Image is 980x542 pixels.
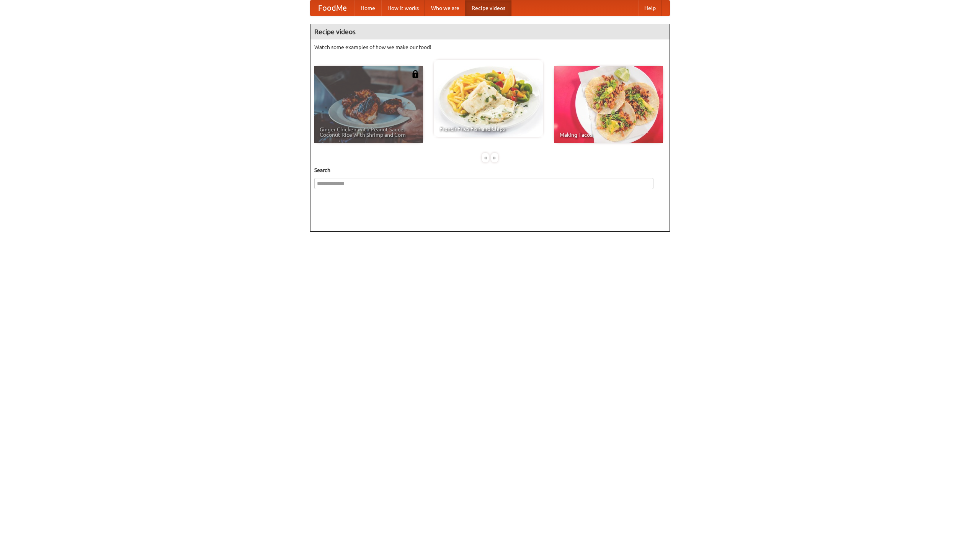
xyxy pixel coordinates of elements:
a: Home [354,0,381,16]
h5: Search [314,166,666,174]
a: How it works [381,0,425,16]
span: Making Tacos [560,132,658,138]
a: FoodMe [310,0,354,16]
a: Recipe videos [465,0,511,16]
span: French Fries Fish and Chips [439,126,537,131]
p: Watch some examples of how we make our food! [314,43,666,51]
a: French Fries Fish and Chips [434,60,543,137]
div: « [482,153,489,162]
a: Help [638,0,662,16]
h4: Recipe videos [310,24,670,39]
img: 483408.png [412,70,419,78]
div: » [491,153,498,162]
a: Who we are [425,0,465,16]
a: Making Tacos [554,66,663,143]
